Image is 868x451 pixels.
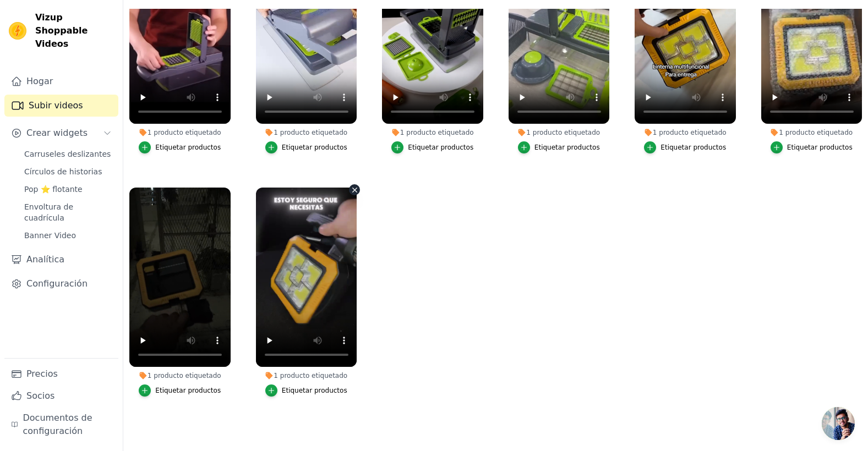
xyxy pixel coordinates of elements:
[274,128,347,137] font: 1 producto etiquetado
[18,199,118,226] a: Envoltura de cuadrícula
[26,367,58,381] font: Precios
[139,141,221,153] button: Etiquetar productos
[4,363,118,385] a: Precios
[24,230,76,241] span: Banner Video
[771,141,853,153] button: Etiquetar productos
[4,70,118,92] a: Hogar
[26,127,88,140] span: Crear widgets
[23,411,112,438] font: Documentos de configuración
[282,143,347,152] div: Etiquetar productos
[408,143,473,152] div: Etiquetar productos
[779,128,853,137] font: 1 producto etiquetado
[26,75,53,88] font: Hogar
[18,164,118,179] a: Círculos de historias
[24,166,102,177] span: Círculos de historias
[265,141,347,153] button: Etiquetar productos
[26,253,64,266] font: Analítica
[822,407,855,440] div: Chat abierto
[4,249,118,271] a: Analítica
[24,148,111,159] span: Carruseles deslizantes
[653,128,727,137] font: 1 producto etiquetado
[518,141,600,153] button: Etiquetar productos
[9,22,26,40] img: Vizup
[139,384,221,397] button: Etiquetar productos
[265,384,347,397] button: Etiquetar productos
[26,277,88,290] font: Configuración
[24,201,112,223] span: Envoltura de cuadrícula
[29,99,83,112] font: Subir videos
[4,273,118,295] a: Configuración
[155,386,221,395] div: Etiquetar productos
[148,128,221,137] font: 1 producto etiquetado
[4,407,118,442] a: Documentos de configuración
[644,141,726,153] button: Etiquetar productos
[18,146,118,162] a: Carruseles deslizantes
[660,143,726,152] div: Etiquetar productos
[4,95,118,117] a: Subir videos
[4,385,118,407] a: Socios
[526,128,600,137] font: 1 producto etiquetado
[18,182,118,197] a: Pop ⭐ flotante
[24,184,83,195] span: Pop ⭐ flotante
[534,143,600,152] div: Etiquetar productos
[26,389,54,403] font: Socios
[35,11,114,51] span: Vizup Shoppable Videos
[391,141,473,153] button: Etiquetar productos
[274,371,347,380] font: 1 producto etiquetado
[18,228,118,243] a: Banner Video
[155,143,221,152] div: Etiquetar productos
[148,371,221,380] font: 1 producto etiquetado
[787,143,853,152] div: Etiquetar productos
[282,386,347,395] div: Etiquetar productos
[349,184,360,195] button: Video Delete
[4,122,118,144] button: Crear widgets
[400,128,474,137] font: 1 producto etiquetado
